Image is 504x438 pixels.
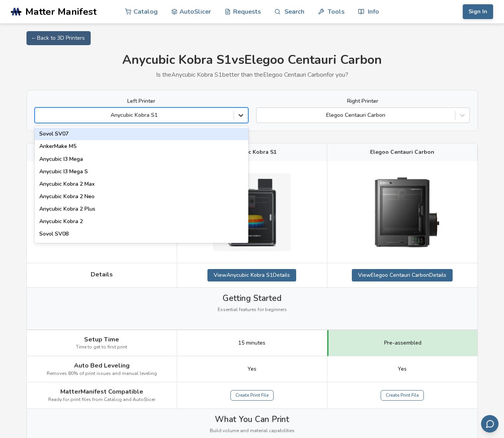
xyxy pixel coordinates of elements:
img: Elegoo Centauri Carbon [364,167,441,257]
a: Create Print File [381,390,424,401]
span: Pre-assembled [384,340,421,346]
div: Creality Hi [35,240,248,253]
img: Anycubic Kobra S1 [213,173,291,251]
div: Anycubic Kobra 2 [35,215,248,228]
a: ViewAnycubic Kobra S1Details [207,269,296,281]
span: Auto Bed Leveling [74,362,130,369]
div: Anycubic I3 Mega S [35,165,248,178]
button: Send feedback via email [481,415,499,433]
div: Sovol SV08 [35,228,248,240]
div: AnkerMake M5 [35,140,248,153]
span: Yes [248,366,256,372]
span: Essential features for beginners [218,307,287,313]
div: Sovol SV07 [35,128,248,140]
span: Build volume and material capabilities [210,428,295,434]
a: Create Print File [230,390,274,401]
div: Anycubic Kobra 2 Max [35,178,248,190]
span: MatterManifest Compatible [60,388,143,395]
span: Yes [398,366,407,372]
span: Anycubic Kobra S1 [227,149,277,155]
span: Elegoo Centauri Carbon [370,149,434,155]
input: Elegoo Centauri Carbon [260,112,262,118]
span: Ready for print files from Catalog and AutoSlicer [48,397,155,403]
div: Anycubic Kobra 2 Plus [35,203,248,215]
h1: Anycubic Kobra S1 vs Elegoo Centauri Carbon [26,53,478,67]
button: Sign In [463,4,493,19]
span: Matter Manifest [25,6,97,17]
span: Time to get to first print [76,345,127,350]
span: Details [91,271,113,278]
div: Anycubic Kobra 2 Neo [35,190,248,203]
a: ViewElegoo Centauri CarbonDetails [352,269,453,281]
label: Left Printer [35,98,248,104]
p: Is the Anycubic Kobra S1 better than the Elegoo Centauri Carbon for you? [26,71,478,78]
span: Getting Started [223,294,281,303]
span: 15 minutes [238,340,265,346]
span: Removes 80% of print issues and manual leveling [47,371,157,376]
label: Right Printer [256,98,470,104]
span: What You Can Print [215,415,289,424]
a: ← Back to 3D Printers [26,31,91,45]
input: Anycubic Kobra S1Sovol SV07AnkerMake M5Anycubic I3 MegaAnycubic I3 Mega SAnycubic Kobra 2 MaxAnyc... [39,112,40,118]
span: Setup Time [84,336,119,343]
div: Anycubic I3 Mega [35,153,248,165]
